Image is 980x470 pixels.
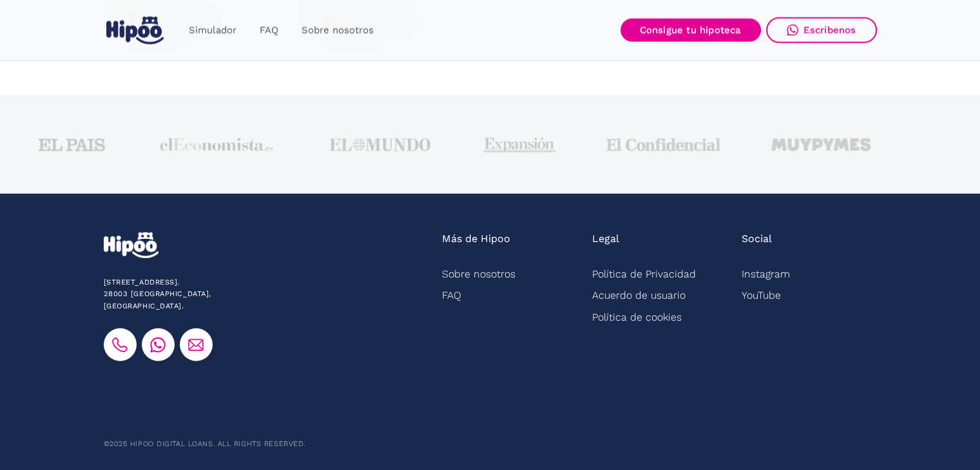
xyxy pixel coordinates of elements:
a: Política de cookies [592,306,682,328]
a: Consigue tu hipoteca [620,19,761,42]
a: FAQ [442,285,461,306]
a: Política de Privacidad [592,263,696,285]
div: Legal [592,232,619,246]
a: Instagram [742,263,790,285]
div: Más de Hipoo [442,232,510,246]
div: ©2025 Hipoo Digital Loans. All rights reserved. [104,438,305,450]
div: Escríbenos [803,24,856,36]
a: Sobre nosotros [442,263,515,285]
div: Social [742,232,772,246]
a: Acuerdo de usuario [592,285,686,306]
div: [STREET_ADDRESS]. 28003 [GEOGRAPHIC_DATA], [GEOGRAPHIC_DATA]. [104,277,291,312]
a: Escríbenos [766,17,877,43]
a: FAQ [248,18,290,43]
a: Simulador [177,18,248,43]
a: YouTube [742,285,781,306]
a: Sobre nosotros [290,18,385,43]
a: home [104,12,167,50]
